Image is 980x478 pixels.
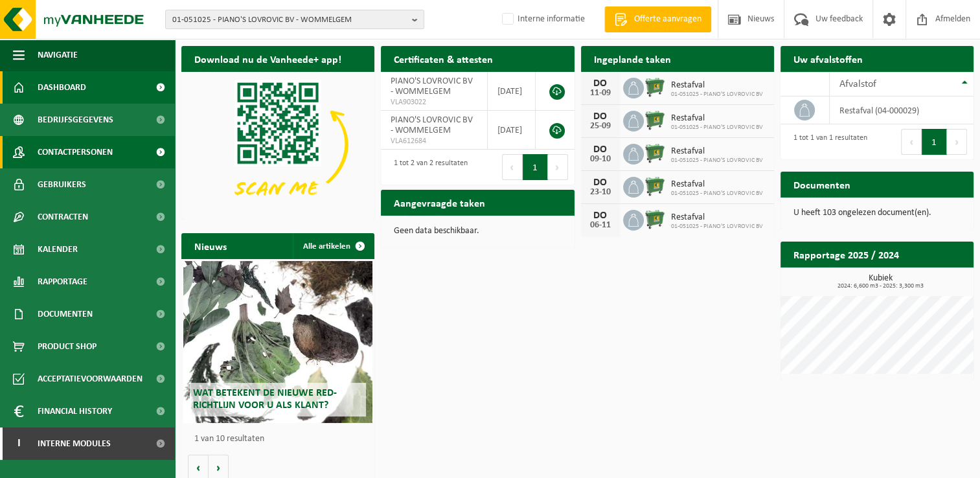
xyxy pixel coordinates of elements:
button: 01-051025 - PIANO'S LOVROVIC BV - WOMMELGEM [165,10,424,29]
td: restafval (04-000029) [830,97,974,124]
img: Download de VHEPlus App [181,72,374,217]
div: 09-10 [587,155,613,164]
span: Dashboard [38,71,86,104]
h2: Certificaten & attesten [381,46,506,71]
h2: Download nu de Vanheede+ app! [181,46,354,71]
div: 06-11 [587,221,613,230]
div: 1 tot 1 van 1 resultaten [787,128,867,156]
button: Previous [502,154,523,180]
td: [DATE] [488,111,536,150]
span: Restafval [671,113,763,124]
div: 25-09 [587,122,613,131]
span: Acceptatievoorwaarden [38,363,142,395]
button: Previous [901,129,922,155]
span: VLA612684 [391,136,477,146]
h2: Documenten [781,172,863,197]
div: 1 tot 2 van 2 resultaten [387,153,468,181]
span: Navigatie [38,39,78,71]
a: Alle artikelen [293,233,373,259]
span: Contracten [38,201,88,233]
img: WB-0660-HPE-GN-01 [644,76,666,98]
label: Interne informatie [499,10,585,29]
span: Rapportage [38,266,87,298]
button: 1 [523,154,548,180]
h2: Uw afvalstoffen [781,46,876,71]
img: WB-0660-HPE-GN-01 [644,208,666,230]
span: Interne modules [38,427,111,460]
div: DO [587,111,613,122]
p: U heeft 103 ongelezen document(en). [793,209,961,218]
span: 01-051025 - PIANO'S LOVROVIC BV - WOMMELGEM [172,10,407,30]
span: Product Shop [38,330,97,363]
div: 23-10 [587,188,613,197]
span: PIANO'S LOVROVIC BV - WOMMELGEM [391,76,473,97]
span: 01-051025 - PIANO'S LOVROVIC BV [671,157,763,165]
span: Documenten [38,298,93,330]
div: DO [587,177,613,188]
span: 01-051025 - PIANO'S LOVROVIC BV [671,91,763,98]
h2: Ingeplande taken [581,46,684,71]
span: Wat betekent de nieuwe RED-richtlijn voor u als klant? [193,388,337,411]
span: 2024: 6,600 m3 - 2025: 3,300 m3 [787,283,974,290]
img: WB-0660-HPE-GN-01 [644,109,666,131]
button: Next [947,129,967,155]
button: 1 [922,129,947,155]
span: Afvalstof [839,79,876,89]
span: 01-051025 - PIANO'S LOVROVIC BV [671,223,763,231]
span: 01-051025 - PIANO'S LOVROVIC BV [671,124,763,131]
a: Wat betekent de nieuwe RED-richtlijn voor u als klant? [183,261,372,423]
div: DO [587,78,613,89]
span: PIANO'S LOVROVIC BV - WOMMELGEM [391,115,473,135]
p: Geen data beschikbaar. [394,227,561,236]
div: DO [587,211,613,221]
span: Financial History [38,395,112,427]
h3: Kubiek [787,274,974,290]
span: Contactpersonen [38,136,113,168]
button: Next [548,154,568,180]
span: Restafval [671,212,763,223]
div: 11-09 [587,89,613,98]
img: WB-0660-HPE-GN-01 [644,175,666,197]
h2: Nieuws [181,233,240,258]
p: 1 van 10 resultaten [194,435,368,444]
span: Restafval [671,146,763,157]
td: [DATE] [488,72,536,111]
span: Kalender [38,233,78,266]
span: I [13,427,25,460]
img: WB-0660-HPE-GN-01 [644,142,666,164]
span: Bedrijfsgegevens [38,104,113,136]
span: Restafval [671,179,763,190]
div: DO [587,144,613,155]
span: Offerte aanvragen [631,13,705,26]
h2: Rapportage 2025 / 2024 [781,242,912,267]
a: Offerte aanvragen [604,6,711,32]
span: VLA903022 [391,97,477,108]
span: Restafval [671,80,763,91]
a: Bekijk rapportage [877,267,972,293]
span: 01-051025 - PIANO'S LOVROVIC BV [671,190,763,198]
h2: Aangevraagde taken [381,190,498,215]
span: Gebruikers [38,168,86,201]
